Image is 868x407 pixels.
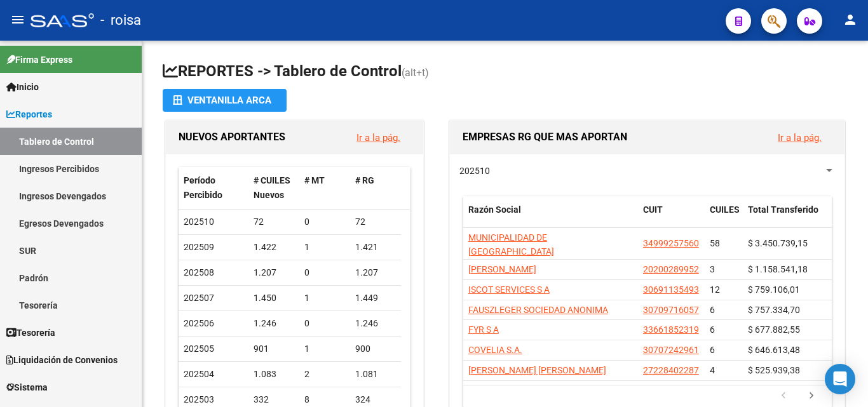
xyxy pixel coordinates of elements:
div: Ventanilla ARCA [173,89,276,112]
span: 58 [710,238,720,248]
span: 202508 [184,267,214,277]
span: FYR S A [468,324,499,335]
h1: REPORTES -> Tablero de Control [163,61,848,83]
span: # MT [304,175,325,185]
span: 34999257560 [643,238,699,248]
datatable-header-cell: CUIT [638,196,705,238]
span: EMPRESAS RG QUE MAS APORTAN [463,131,627,143]
span: 20200289952 [643,264,699,274]
div: 1.207 [355,265,396,280]
div: 1.450 [254,291,294,305]
span: - roisa [100,6,141,34]
span: Firma Express [6,53,72,67]
span: 30691135493 [643,284,699,295]
a: go to previous page [771,389,796,403]
span: 202510 [184,217,214,227]
span: $ 646.613,48 [748,345,800,355]
span: $ 525.939,38 [748,365,800,375]
span: 202504 [184,369,214,379]
span: # CUILES Nuevos [254,175,290,200]
span: Sistema [6,380,48,394]
span: ISCOT SERVICES S A [468,284,550,295]
span: Razón Social [468,204,521,215]
div: 332 [254,392,294,407]
datatable-header-cell: Razón Social [463,196,638,238]
div: 0 [304,265,345,280]
datatable-header-cell: Total Transferido [743,196,832,238]
div: 8 [304,392,345,407]
div: 1.246 [355,316,396,331]
a: Ir a la pág. [356,132,400,143]
span: 6 [710,305,715,315]
div: 1 [304,240,345,255]
button: Ir a la pág. [768,126,832,149]
span: Tesorería [6,326,55,340]
div: 72 [355,215,396,229]
span: # RG [355,175,374,185]
span: 6 [710,345,715,355]
span: [PERSON_NAME] [468,264,536,274]
div: 1.081 [355,367,396,382]
span: $ 1.158.541,18 [748,264,808,274]
div: 1.207 [254,265,294,280]
div: 0 [304,316,345,331]
span: 6 [710,324,715,335]
span: Reportes [6,107,52,121]
button: Ir a la pág. [346,126,410,149]
datatable-header-cell: Período Percibido [179,167,248,209]
datatable-header-cell: # RG [350,167,401,209]
span: (alt+t) [402,67,429,79]
span: 30709716057 [643,305,699,315]
span: 3 [710,264,715,274]
span: FAUSZLEGER SOCIEDAD ANONIMA [468,305,608,315]
div: 901 [254,342,294,356]
span: MUNICIPALIDAD DE [GEOGRAPHIC_DATA] [468,232,554,257]
span: $ 757.334,70 [748,305,800,315]
span: CUIT [643,204,663,215]
div: 1 [304,342,345,356]
span: $ 3.450.739,15 [748,238,808,248]
div: 1.246 [254,316,294,331]
span: COVELIA S.A. [468,345,522,355]
span: 12 [710,284,720,295]
div: 1.449 [355,291,396,305]
div: 2 [304,367,345,382]
span: 202510 [459,166,490,176]
span: 27228402287 [643,365,699,375]
a: Ir a la pág. [778,132,822,143]
div: 900 [355,342,396,356]
div: 1.421 [355,240,396,255]
div: 72 [254,215,294,229]
div: 1.422 [254,240,294,255]
span: [PERSON_NAME] [PERSON_NAME] [468,365,606,375]
button: Ventanilla ARCA [163,89,287,112]
span: $ 759.106,01 [748,284,800,295]
span: CUILES [710,204,740,215]
datatable-header-cell: # CUILES Nuevos [248,167,299,209]
span: $ 677.882,55 [748,324,800,335]
span: 33661852319 [643,324,699,335]
span: 202505 [184,344,214,354]
mat-icon: person [843,12,858,27]
span: 202503 [184,394,214,404]
div: 0 [304,215,345,229]
span: Inicio [6,80,39,94]
span: Total Transferido [748,204,818,215]
div: 1.083 [254,367,294,382]
span: Liquidación de Convenios [6,353,118,367]
div: Open Intercom Messenger [825,364,855,394]
datatable-header-cell: # MT [299,167,350,209]
div: 324 [355,392,396,407]
div: 1 [304,291,345,305]
mat-icon: menu [10,12,25,27]
span: 202506 [184,318,214,328]
span: Período Percibido [184,175,222,200]
span: 202509 [184,242,214,252]
datatable-header-cell: CUILES [705,196,743,238]
span: NUEVOS APORTANTES [179,131,285,143]
span: 202507 [184,293,214,303]
span: 4 [710,365,715,375]
span: 30707242961 [643,345,699,355]
a: go to next page [799,389,824,403]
